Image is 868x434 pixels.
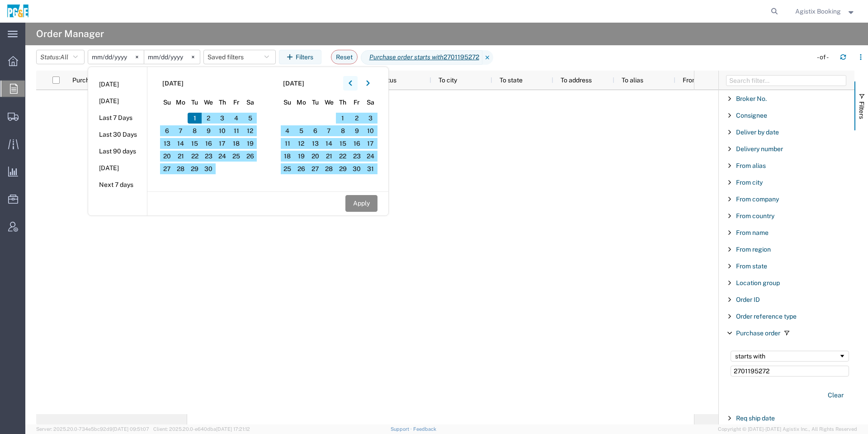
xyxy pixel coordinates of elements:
span: Agistix Booking [795,6,841,16]
span: From country [736,212,774,219]
li: [DATE] [88,76,147,93]
span: Tu [188,98,202,107]
span: 2 [202,113,216,124]
span: 10 [216,125,230,136]
span: 16 [202,138,216,149]
span: To state [500,76,523,84]
span: 7 [322,125,336,136]
span: Copyright © [DATE]-[DATE] Agistix Inc., All Rights Reserved [718,425,857,433]
span: 23 [350,151,364,162]
span: 9 [350,125,364,136]
span: To address [561,76,592,84]
span: 5 [243,113,257,124]
span: Fr [350,98,364,107]
span: 11 [229,125,243,136]
span: Su [160,98,174,107]
span: 31 [363,163,377,174]
button: Reset [331,50,358,64]
span: Th [336,98,350,107]
span: From city [736,179,763,186]
button: Clear [822,388,849,403]
span: 8 [336,125,350,136]
span: 27 [160,163,174,174]
span: [DATE] [162,79,184,88]
span: To city [439,76,457,84]
span: Su [281,98,295,107]
input: Not set [144,50,200,64]
li: Last 7 Days [88,110,147,126]
span: Client: 2025.20.0-e640dba [153,426,250,432]
span: Purchase order starts with 2701195272 [361,50,482,65]
span: 3 [363,113,377,124]
span: 25 [229,151,243,162]
h4: Order Manager [36,23,104,45]
span: 13 [160,138,174,149]
span: [DATE] [283,79,304,88]
span: 27 [308,163,322,174]
span: 18 [229,138,243,149]
span: 20 [308,151,322,162]
span: All [60,53,68,61]
button: Agistix Booking [795,6,856,17]
span: From name [736,229,769,236]
span: 24 [363,151,377,162]
span: Th [216,98,230,107]
span: 9 [202,125,216,136]
li: [DATE] [88,160,147,176]
span: From alias [736,162,766,169]
div: Filter List 27 Filters [719,90,854,424]
span: Delivery number [736,145,783,153]
span: 29 [188,163,202,174]
input: Not set [88,50,144,64]
img: logo [6,5,29,18]
span: Fr [229,98,243,107]
span: Mo [174,98,188,107]
span: 25 [281,163,295,174]
i: Purchase order starts with [369,52,443,62]
span: 28 [174,163,188,174]
span: We [202,98,216,107]
span: 1 [336,113,350,124]
span: Server: 2025.20.0-734e5bc92d9 [36,426,149,432]
span: 14 [322,138,336,149]
a: Support [391,426,413,432]
span: 4 [229,113,243,124]
span: Consignee [736,112,767,119]
span: Tu [308,98,322,107]
span: 23 [202,151,216,162]
button: Filters [279,50,321,64]
span: 20 [160,151,174,162]
span: 12 [294,138,308,149]
span: 15 [188,138,202,149]
span: 2 [350,113,364,124]
span: 11 [281,138,295,149]
li: Last 90 days [88,143,147,160]
span: Location group [736,279,780,286]
span: [DATE] 09:51:07 [113,426,149,432]
li: Next 7 days [88,176,147,193]
span: 6 [160,125,174,136]
span: Sa [363,98,377,107]
span: Filters [858,101,865,119]
span: Order reference type [736,313,797,320]
span: 17 [363,138,377,149]
span: 5 [294,125,308,136]
span: From name [683,76,715,84]
span: 10 [363,125,377,136]
span: From region [736,246,771,253]
span: From company [736,196,779,203]
span: 18 [281,151,295,162]
span: [DATE] 17:21:12 [216,426,250,432]
span: 29 [336,163,350,174]
span: Deliver by date [736,129,779,136]
span: Mo [294,98,308,107]
input: Filter Columns Input [726,75,846,86]
span: 16 [350,138,364,149]
span: Purchase order [72,76,113,84]
span: We [322,98,336,107]
span: 4 [281,125,295,136]
span: 7 [174,125,188,136]
span: 15 [336,138,350,149]
div: - of - [817,52,833,62]
button: Status:All [36,50,85,64]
